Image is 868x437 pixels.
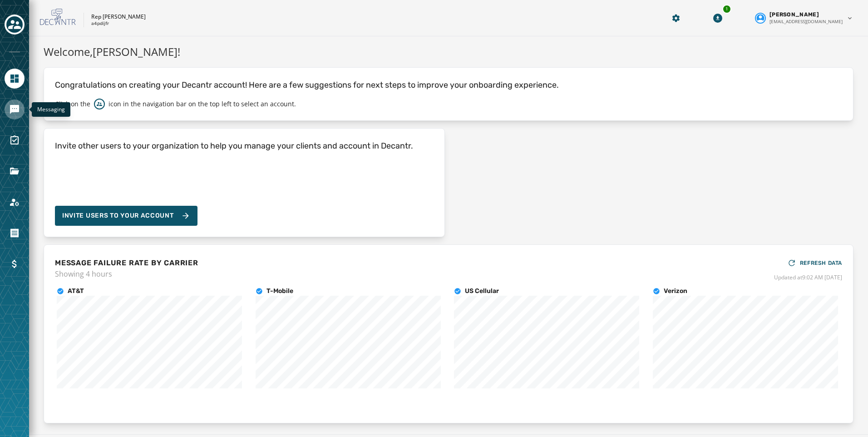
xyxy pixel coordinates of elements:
h4: Verizon [664,287,687,296]
span: [PERSON_NAME] [769,11,819,18]
p: Congratulations on creating your Decantr account! Here are a few suggestions for next steps to im... [55,79,842,91]
p: a4pdijfr [91,20,109,27]
p: icon in the navigation bar on the top left to select an account. [108,99,296,109]
a: Navigate to Surveys [5,130,25,150]
p: Rep [PERSON_NAME] [91,13,146,20]
button: REFRESH DATA [787,256,842,270]
h4: T-Mobile [266,287,293,296]
a: Navigate to Files [5,161,25,181]
button: Invite Users to your account [55,206,197,226]
a: Navigate to Orders [5,223,25,243]
a: Navigate to Home [5,69,25,89]
div: Messaging [32,102,70,117]
h1: Welcome, [PERSON_NAME] ! [44,44,853,60]
span: [EMAIL_ADDRESS][DOMAIN_NAME] [769,18,843,25]
h4: Invite other users to your organization to help you manage your clients and account in Decantr. [55,139,413,152]
button: User settings [751,7,857,29]
span: REFRESH DATA [800,259,842,267]
span: Showing 4 hours [55,268,198,279]
span: Updated at 9:02 AM [DATE] [774,274,842,281]
h4: MESSAGE FAILURE RATE BY CARRIER [55,258,198,268]
div: 1 [722,5,731,14]
h4: US Cellular [465,287,499,296]
p: Click on the [55,99,90,109]
button: Manage global settings [668,10,684,26]
span: Invite Users to your account [62,211,174,220]
button: Toggle account select drawer [5,15,25,35]
h4: AT&T [68,287,84,296]
a: Navigate to Messaging [5,99,25,119]
a: Navigate to Account [5,192,25,212]
button: Download Menu [710,10,726,26]
a: Navigate to Billing [5,254,25,274]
